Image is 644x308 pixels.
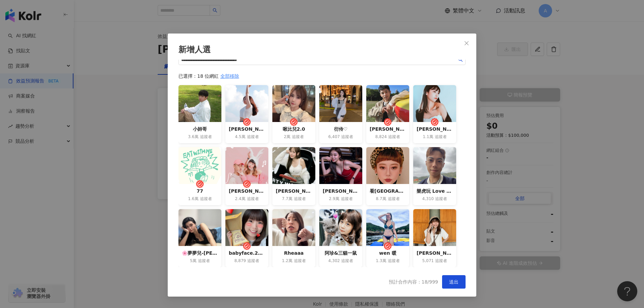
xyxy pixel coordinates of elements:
[294,258,306,264] span: 追蹤者
[247,134,259,140] span: 追蹤者
[375,134,387,140] span: 8,824
[294,196,306,202] span: 追蹤者
[188,134,198,140] span: 3.6萬
[417,125,453,133] div: [PERSON_NAME]🐰
[284,134,290,140] span: 2萬
[182,125,218,133] div: 小帥哥
[423,134,433,140] span: 1.1萬
[292,134,304,140] span: 追蹤者
[229,187,265,195] div: [PERSON_NAME]
[247,196,259,202] span: 追蹤者
[388,258,400,264] span: 追蹤者
[435,196,447,202] span: 追蹤者
[464,41,469,46] span: close
[282,196,292,202] span: 7.7萬
[182,187,218,195] div: 77
[417,187,453,195] div: 樂虎玩 Love Fun
[229,125,265,133] div: [PERSON_NAME]
[190,258,197,264] span: 5萬
[376,196,386,202] span: 8.7萬
[235,196,245,202] span: 2.4萬
[182,249,218,257] div: 🌸夢夢兒-[PERSON_NAME] 🤩
[370,125,406,133] div: [PERSON_NAME] [PERSON_NAME]
[200,196,212,202] span: 追蹤者
[422,258,434,264] span: 5,071
[234,258,246,264] span: 8,879
[435,134,447,140] span: 追蹤者
[460,37,473,50] button: Close
[329,196,339,202] span: 2.9萬
[328,134,340,140] span: 6,407
[323,187,359,195] div: [PERSON_NAME]（Kristy）
[200,134,212,140] span: 追蹤者
[198,258,210,264] span: 追蹤者
[341,134,353,140] span: 追蹤者
[188,196,198,202] span: 1.6萬
[370,249,406,257] div: wen 暖
[417,249,453,257] div: [PERSON_NAME]是巨人💪🏼
[247,258,259,264] span: 追蹤者
[388,196,400,202] span: 追蹤者
[341,258,353,264] span: 追蹤者
[178,72,466,80] div: 已選擇：18 位網紅
[435,258,447,264] span: 追蹤者
[449,279,459,285] span: 送出
[235,134,245,140] span: 4.5萬
[178,44,466,56] div: 新增人選
[458,57,463,62] span: search
[388,134,400,140] span: 追蹤者
[323,249,359,257] div: 阿珍&三貓一鼠
[422,196,434,202] span: 4,310
[370,187,406,195] div: 看[GEOGRAPHIC_DATA]
[323,125,359,133] div: 衍伶♡
[389,279,438,285] span: 預計合作內容：18/999
[328,258,340,264] span: 4,302
[442,275,466,289] button: 送出
[276,187,312,195] div: [PERSON_NAME]
[229,249,265,257] div: babyface.20317
[276,249,312,257] div: Rheaaa
[282,258,292,264] span: 1.2萬
[220,73,239,79] span: 全部移除
[276,125,312,133] div: 啾比兒2.0
[341,196,353,202] span: 追蹤者
[376,258,386,264] span: 1.3萬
